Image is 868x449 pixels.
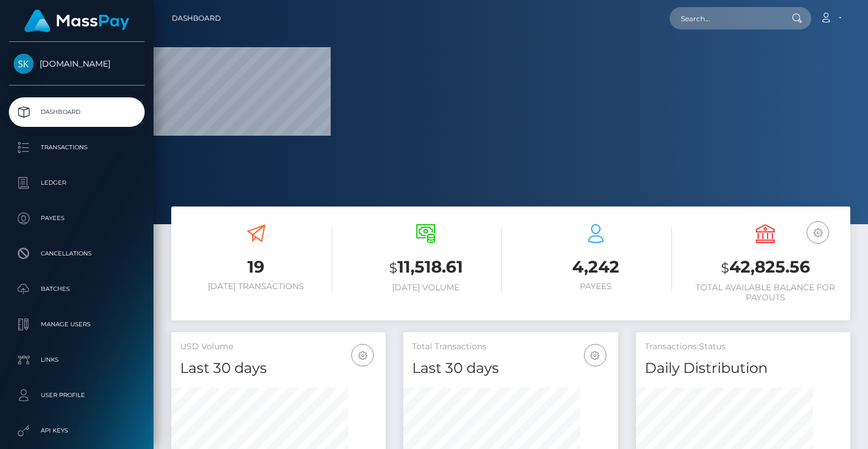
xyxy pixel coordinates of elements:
h5: Transactions Status [645,341,841,353]
p: User Profile [14,386,140,404]
h3: 42,825.56 [690,255,842,280]
h4: Last 30 days [180,358,377,379]
a: Ledger [9,168,145,198]
p: Links [14,351,140,369]
p: Payees [14,209,140,227]
h6: [DATE] Transactions [180,281,332,291]
img: MassPay Logo [24,9,129,32]
h3: 11,518.61 [350,255,502,280]
p: Cancellations [14,245,140,263]
a: Cancellations [9,239,145,268]
p: Batches [14,280,140,298]
h6: Total Available Balance for Payouts [690,283,842,303]
p: Manage Users [14,316,140,333]
h3: 4,242 [520,255,672,278]
a: Batches [9,274,145,304]
p: API Keys [14,422,140,440]
small: $ [389,260,397,276]
a: Transactions [9,133,145,162]
a: Dashboard [9,97,145,127]
a: Manage Users [9,310,145,339]
p: Transactions [14,139,140,156]
h4: Last 30 days [412,358,609,379]
h5: Total Transactions [412,341,609,353]
h5: USD Volume [180,341,377,353]
h6: Payees [520,281,672,291]
a: Payees [9,204,145,233]
a: Links [9,345,145,375]
a: User Profile [9,381,145,410]
h4: Daily Distribution [645,358,841,379]
img: Skin.Land [14,54,34,74]
h3: 19 [180,255,332,278]
span: [DOMAIN_NAME] [9,58,145,69]
small: $ [721,260,729,276]
a: Dashboard [172,6,221,31]
p: Dashboard [14,103,140,121]
a: API Keys [9,416,145,445]
p: Ledger [14,174,140,192]
input: Search... [670,7,781,30]
h6: [DATE] Volume [350,283,502,293]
